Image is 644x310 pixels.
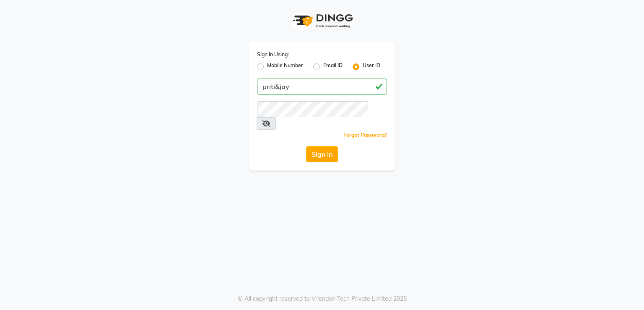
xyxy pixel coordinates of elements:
[267,62,303,72] label: Mobile Number
[363,62,380,72] label: User ID
[257,51,289,58] label: Sign In Using:
[343,132,387,138] a: Forgot Password?
[323,62,343,72] label: Email ID
[257,79,387,95] input: Username
[288,8,356,33] img: logo1.svg
[306,146,338,162] button: Sign In
[257,101,368,117] input: Username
